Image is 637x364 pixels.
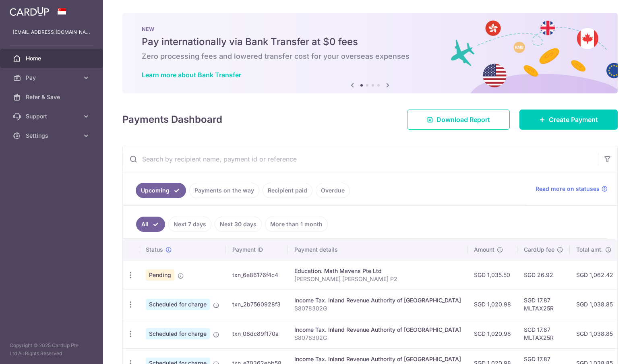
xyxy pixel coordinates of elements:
[122,112,222,127] h4: Payments Dashboard
[226,239,288,260] th: Payment ID
[26,132,79,140] span: Settings
[570,319,620,348] td: SGD 1,038.85
[467,319,517,348] td: SGD 1,020.98
[226,260,288,290] td: txn_6e86176f4c4
[474,246,494,254] span: Amount
[294,326,461,334] div: Income Tax. Inland Revenue Authority of [GEOGRAPHIC_DATA]
[294,267,461,275] div: Education. Math Mavens Pte Ltd
[576,246,603,254] span: Total amt.
[26,112,79,120] span: Support
[142,35,598,48] h5: Pay internationally via Bank Transfer at $0 fees
[136,183,186,198] a: Upcoming
[146,246,163,254] span: Status
[294,275,461,283] p: [PERSON_NAME] [PERSON_NAME] P2
[215,217,262,232] a: Next 30 days
[536,185,608,193] a: Read more on statuses
[517,319,570,348] td: SGD 17.87 MLTAX25R
[467,260,517,290] td: SGD 1,035.50
[467,290,517,319] td: SGD 1,020.98
[142,71,241,79] a: Learn more about Bank Transfer
[436,115,490,124] span: Download Report
[316,183,350,198] a: Overdue
[549,115,598,124] span: Create Payment
[226,290,288,319] td: txn_2b7560928f3
[13,28,90,36] p: [EMAIL_ADDRESS][DOMAIN_NAME]
[570,290,620,319] td: SGD 1,038.85
[26,93,79,101] span: Refer & Save
[189,183,259,198] a: Payments on the way
[136,217,165,232] a: All
[146,269,174,281] span: Pending
[517,260,570,290] td: SGD 26.92
[226,319,288,348] td: txn_06dc89f170a
[288,239,467,260] th: Payment details
[536,185,600,193] span: Read more on statuses
[123,146,598,172] input: Search by recipient name, payment id or reference
[294,355,461,363] div: Income Tax. Inland Revenue Authority of [GEOGRAPHIC_DATA]
[294,296,461,304] div: Income Tax. Inland Revenue Authority of [GEOGRAPHIC_DATA]
[146,299,210,310] span: Scheduled for charge
[142,26,598,32] p: NEW
[10,6,49,16] img: CardUp
[265,217,328,232] a: More than 1 month
[122,13,618,93] img: Bank transfer banner
[294,304,461,312] p: S8078302G
[146,328,210,339] span: Scheduled for charge
[142,52,598,61] h6: Zero processing fees and lowered transfer cost for your overseas expenses
[407,110,510,130] a: Download Report
[26,74,79,82] span: Pay
[519,110,618,130] a: Create Payment
[263,183,312,198] a: Recipient paid
[26,54,79,62] span: Home
[570,260,620,290] td: SGD 1,062.42
[294,334,461,342] p: S8078302G
[524,246,554,254] span: CardUp fee
[517,290,570,319] td: SGD 17.87 MLTAX25R
[168,217,211,232] a: Next 7 days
